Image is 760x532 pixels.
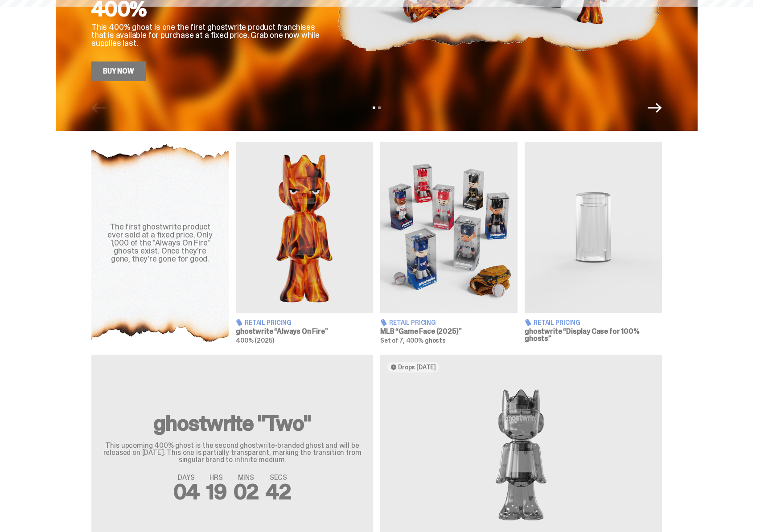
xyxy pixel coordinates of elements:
[398,364,436,371] span: Drops [DATE]
[380,336,446,344] span: Set of 7, 400% ghosts
[173,478,199,506] span: 04
[236,328,373,335] h3: ghostwrite “Always On Fire”
[380,142,518,313] img: Game Face (2025)
[648,101,662,115] button: Next
[389,319,436,326] span: Retail Pricing
[266,474,291,481] span: SECS
[206,478,226,506] span: 19
[387,380,655,530] img: Two
[173,474,199,481] span: DAYS
[525,142,662,344] a: Display Case for 100% ghosts Retail Pricing
[236,142,373,313] img: Always On Fire
[102,223,218,263] div: The first ghostwrite product ever sold at a fixed price. Only 1,000 of the "Always On Fire" ghost...
[236,142,373,344] a: Always On Fire Retail Pricing
[266,478,291,506] span: 42
[234,478,259,506] span: 02
[234,474,259,481] span: MINS
[380,328,518,335] h3: MLB “Game Face (2025)”
[102,442,362,463] p: This upcoming 400% ghost is the second ghostwrite-branded ghost and will be released on [DATE]. T...
[91,61,146,81] a: Buy Now
[206,474,226,481] span: HRS
[380,142,518,344] a: Game Face (2025) Retail Pricing
[245,319,292,326] span: Retail Pricing
[236,336,274,344] span: 400% (2025)
[373,106,375,109] button: View slide 1
[102,413,362,434] h2: ghostwrite "Two"
[91,23,323,47] p: This 400% ghost is one the first ghostwrite product franchises that is available for purchase at ...
[378,106,381,109] button: View slide 2
[525,142,662,313] img: Display Case for 100% ghosts
[534,319,580,326] span: Retail Pricing
[525,328,662,342] h3: ghostwrite “Display Case for 100% ghosts”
